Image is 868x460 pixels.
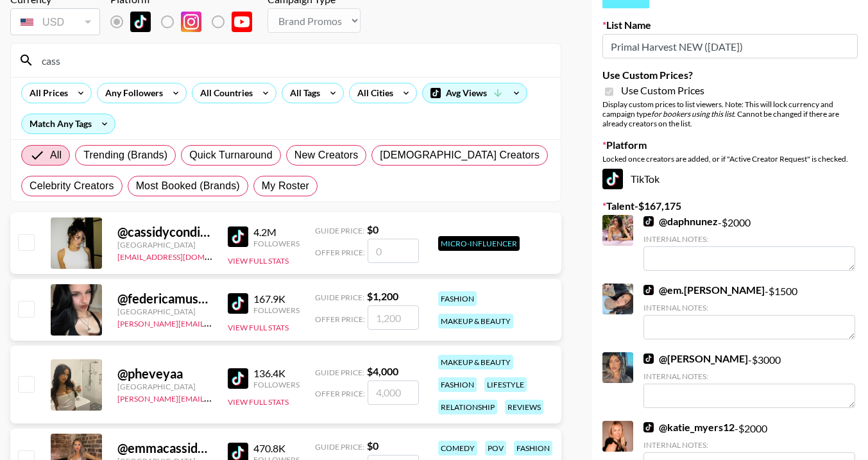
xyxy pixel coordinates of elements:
button: View Full Stats [228,397,289,407]
div: Micro-Influencer [438,236,520,251]
strong: $ 1,200 [367,290,398,302]
div: Avg Views [423,83,527,103]
a: @daphnunez [643,215,718,228]
span: My Roster [262,178,309,194]
div: 136.4K [253,367,300,380]
span: Offer Price: [315,248,365,257]
img: TikTok [228,293,248,314]
a: [EMAIL_ADDRESS][DOMAIN_NAME] [117,250,246,262]
div: Currency is locked to USD [10,6,100,38]
div: Followers [253,239,300,248]
input: 1,200 [368,305,419,330]
div: fashion [514,441,552,456]
strong: $ 0 [367,223,379,235]
div: @ emmacassidy.x [117,440,212,456]
div: relationship [438,400,497,414]
div: All Tags [282,83,323,103]
button: View Full Stats [228,256,289,266]
input: 0 [368,239,419,263]
div: pov [485,441,506,456]
div: Internal Notes: [643,371,855,381]
span: Use Custom Prices [621,84,704,97]
div: @ federicamuscass [117,291,212,307]
div: - $ 2000 [643,215,855,271]
img: TikTok [643,422,654,432]
button: View Full Stats [228,323,289,332]
span: Guide Price: [315,368,364,377]
a: @[PERSON_NAME] [643,352,748,365]
span: Offer Price: [315,314,365,324]
img: Instagram [181,12,201,32]
div: List locked to TikTok. [110,8,262,35]
div: Any Followers [98,83,166,103]
img: TikTok [228,226,248,247]
a: @em.[PERSON_NAME] [643,284,765,296]
div: TikTok [602,169,858,189]
div: makeup & beauty [438,355,513,370]
em: for bookers using this list [651,109,734,119]
img: TikTok [643,354,654,364]
div: Followers [253,380,300,389]
div: @ pheveyaa [117,366,212,382]
div: fashion [438,291,477,306]
img: TikTok [130,12,151,32]
strong: $ 4,000 [367,365,398,377]
div: All Cities [350,83,396,103]
div: lifestyle [484,377,527,392]
span: New Creators [294,148,359,163]
div: [GEOGRAPHIC_DATA] [117,240,212,250]
div: Followers [253,305,300,315]
span: All [50,148,62,163]
div: 167.9K [253,293,300,305]
div: - $ 3000 [643,352,855,408]
div: [GEOGRAPHIC_DATA] [117,307,212,316]
span: Guide Price: [315,442,364,452]
span: Quick Turnaround [189,148,273,163]
img: TikTok [643,285,654,295]
div: Internal Notes: [643,234,855,244]
img: TikTok [228,368,248,389]
span: Offer Price: [315,389,365,398]
div: 4.2M [253,226,300,239]
div: makeup & beauty [438,314,513,328]
div: @ cassidycondiee [117,224,212,240]
img: TikTok [643,216,654,226]
span: Celebrity Creators [30,178,114,194]
div: - $ 1500 [643,284,855,339]
div: [GEOGRAPHIC_DATA] [117,382,212,391]
div: Match Any Tags [22,114,115,133]
span: [DEMOGRAPHIC_DATA] Creators [380,148,540,163]
a: @katie_myers12 [643,421,735,434]
div: Internal Notes: [643,303,855,312]
div: All Countries [192,83,255,103]
label: List Name [602,19,858,31]
strong: $ 0 [367,439,379,452]
input: Search by User Name [34,50,553,71]
img: TikTok [602,169,623,189]
input: 4,000 [368,380,419,405]
div: reviews [505,400,543,414]
span: Most Booked (Brands) [136,178,240,194]
span: Trending (Brands) [83,148,167,163]
span: Guide Price: [315,226,364,235]
label: Platform [602,139,858,151]
img: YouTube [232,12,252,32]
label: Use Custom Prices? [602,69,858,81]
div: 470.8K [253,442,300,455]
label: Talent - $ 167,175 [602,200,858,212]
a: [PERSON_NAME][EMAIL_ADDRESS][PERSON_NAME][PERSON_NAME][DOMAIN_NAME] [117,316,429,328]
span: Guide Price: [315,293,364,302]
div: All Prices [22,83,71,103]
div: USD [13,11,98,33]
div: comedy [438,441,477,456]
a: [PERSON_NAME][EMAIL_ADDRESS][DOMAIN_NAME] [117,391,307,404]
div: Locked once creators are added, or if "Active Creator Request" is checked. [602,154,858,164]
div: Internal Notes: [643,440,855,450]
div: Display custom prices to list viewers. Note: This will lock currency and campaign type . Cannot b... [602,99,858,128]
div: fashion [438,377,477,392]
